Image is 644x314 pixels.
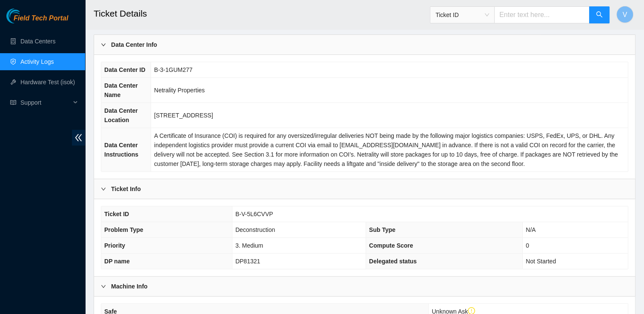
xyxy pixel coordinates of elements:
span: N/A [526,226,535,233]
a: Hardware Test (isok) [20,79,75,86]
span: search [596,11,603,19]
span: Problem Type [104,226,143,233]
div: Ticket Info [94,179,635,199]
span: Compute Score [369,242,413,249]
span: B-3-1GUM277 [154,66,192,73]
span: Data Center Instructions [104,142,138,158]
b: Machine Info [111,282,148,291]
span: Deconstruction [235,226,275,233]
span: Netrality Properties [154,87,205,94]
span: B-V-5L6CVVP [235,211,273,217]
span: right [101,284,106,289]
span: Sub Type [369,226,395,233]
div: Machine Info [94,277,635,296]
button: V [616,6,633,23]
span: Data Center Name [104,82,138,98]
img: Akamai Technologies [6,9,43,23]
button: search [589,6,610,23]
span: A Certificate of Insurance (COI) is required for any oversized/irregular deliveries NOT being mad... [154,132,618,167]
span: Priority [104,242,125,249]
span: Delegated status [369,258,417,265]
a: Akamai TechnologiesField Tech Portal [6,15,68,26]
span: Not Started [526,258,556,265]
span: DP81321 [235,258,260,265]
a: Data Centers [20,38,55,45]
span: Field Tech Portal [14,14,68,23]
span: Ticket ID [435,9,489,21]
span: DP name [104,258,130,265]
span: Ticket ID [104,211,129,217]
span: right [101,42,106,47]
b: Data Center Info [111,40,157,49]
span: 3. Medium [235,242,263,249]
span: 0 [526,242,529,249]
b: Ticket Info [111,184,141,194]
span: V [623,9,627,20]
span: Data Center Location [104,107,138,123]
a: Activity Logs [20,58,54,65]
span: [STREET_ADDRESS] [154,112,213,119]
span: double-left [72,130,85,146]
span: read [10,100,16,106]
div: Data Center Info [94,35,635,54]
input: Enter text here... [494,6,590,23]
span: right [101,186,106,191]
span: Support [20,94,71,111]
span: Data Center ID [104,66,145,73]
